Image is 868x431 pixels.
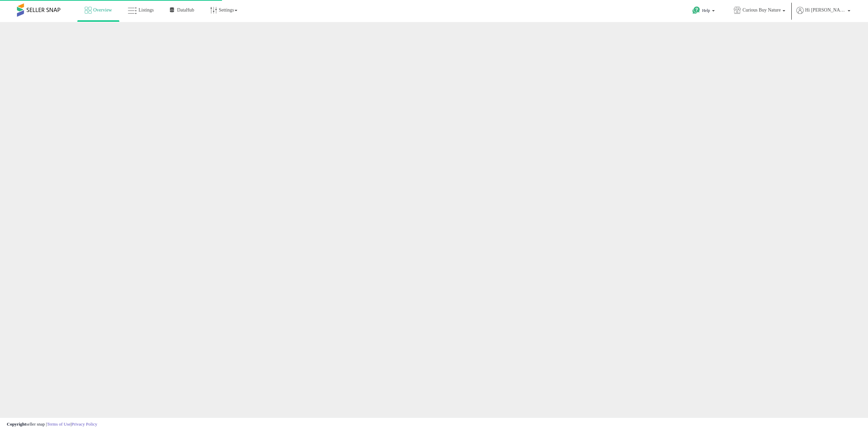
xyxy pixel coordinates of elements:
span: Overview [93,7,112,13]
a: Hi [PERSON_NAME] [796,7,851,22]
a: Help [687,1,723,22]
span: DataHub [177,7,194,13]
span: Help [702,8,710,14]
span: Listings [138,7,154,13]
i: Get Help [692,6,701,15]
span: Curious Buy Nature [743,7,781,14]
span: Hi [PERSON_NAME] [805,7,846,14]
